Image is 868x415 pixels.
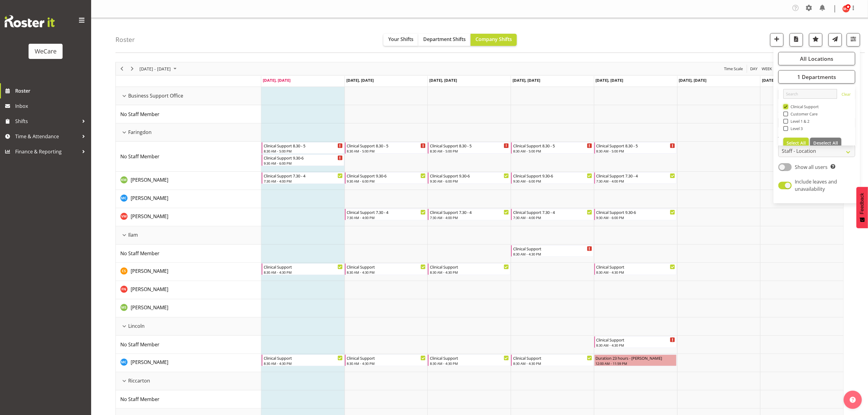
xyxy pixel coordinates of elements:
[131,267,168,275] a: [PERSON_NAME]
[430,173,509,179] div: Clinical Support 9.30-6
[262,154,344,166] div: No Staff Member"s event - Clinical Support 9.30-6 Begin From Monday, September 8, 2025 at 9:30:00...
[513,209,592,215] div: Clinical Support 7.30 - 4
[596,209,675,215] div: Clinical Support 9.30-6
[345,263,427,275] div: Catherine Stewart"s event - Clinical Support Begin From Tuesday, September 9, 2025 at 8:30:00 AM ...
[761,65,773,73] button: Timeline Week
[513,179,592,183] div: 9:30 AM - 6:00 PM
[475,36,512,43] span: Company Shifts
[345,355,427,366] div: Mary Childs"s event - Clinical Support Begin From Tuesday, September 9, 2025 at 8:30:00 AM GMT+12...
[128,377,150,384] span: Riccarton
[428,263,510,275] div: Catherine Stewart"s event - Clinical Support Begin From Wednesday, September 10, 2025 at 8:30:00 ...
[347,361,426,366] div: 8:30 AM - 4:30 PM
[596,264,675,270] div: Clinical Support
[264,142,343,149] div: Clinical Support 8.30 - 5
[347,179,426,183] div: 9:30 AM - 6:00 PM
[128,65,136,73] button: Next
[264,155,343,161] div: Clinical Support 9.30-6
[347,142,426,149] div: Clinical Support 8.30 - 5
[428,172,510,184] div: Kishendri Moodley"s event - Clinical Support 9.30-6 Begin From Wednesday, September 10, 2025 at 9...
[762,77,790,83] span: [DATE], [DATE]
[788,119,810,124] span: Level 1 & 2
[120,250,160,257] span: No Staff Member
[347,173,426,179] div: Clinical Support 9.30-6
[131,176,168,183] a: [PERSON_NAME]
[596,179,675,183] div: 7:30 AM - 4:00 PM
[116,105,261,123] td: No Staff Member resource
[116,354,261,372] td: Mary Childs resource
[262,263,344,275] div: Catherine Stewart"s event - Clinical Support Begin From Monday, September 8, 2025 at 8:30:00 AM G...
[511,209,594,220] div: Viktoriia Molchanova"s event - Clinical Support 7.30 - 4 Begin From Thursday, September 11, 2025 ...
[850,397,856,403] img: help-xxl-2.png
[783,89,837,99] input: Search
[795,178,837,192] span: Include leaves and unavailability
[513,173,592,179] div: Clinical Support 9.30-6
[594,209,677,220] div: Viktoriia Molchanova"s event - Clinical Support 9.30-6 Begin From Friday, September 12, 2025 at 9...
[131,286,168,293] span: [PERSON_NAME]
[347,209,426,215] div: Clinical Support 7.30 - 4
[430,361,509,366] div: 8:30 AM - 4:30 PM
[262,172,344,184] div: Kishendri Moodley"s event - Clinical Support 7.30 - 4 Begin From Monday, September 8, 2025 at 7:3...
[345,209,427,220] div: Viktoriia Molchanova"s event - Clinical Support 7.30 - 4 Begin From Tuesday, September 9, 2025 at...
[5,15,55,27] img: Rosterit website logo
[15,132,79,141] span: Time & Attendance
[596,361,675,366] div: 12:00 AM - 11:59 PM
[596,337,675,343] div: Clinical Support
[788,104,819,109] span: Clinical Support
[262,355,344,366] div: Mary Childs"s event - Clinical Support Begin From Monday, September 8, 2025 at 8:30:00 AM GMT+12:...
[264,264,343,270] div: Clinical Support
[131,213,168,220] a: [PERSON_NAME]
[428,355,510,366] div: Mary Childs"s event - Clinical Support Begin From Wednesday, September 10, 2025 at 8:30:00 AM GMT...
[116,190,261,208] td: Mary Childs resource
[345,142,427,154] div: No Staff Member"s event - Clinical Support 8.30 - 5 Begin From Tuesday, September 9, 2025 at 8:30...
[264,161,343,166] div: 9:30 AM - 6:00 PM
[120,111,160,118] a: No Staff Member
[749,65,759,73] button: Timeline Day
[842,5,850,12] img: michelle-thomas11470.jpg
[120,153,160,160] span: No Staff Member
[797,73,836,81] span: 1 Departments
[116,281,261,299] td: Firdous Naqvi resource
[770,33,784,46] button: Add a new shift
[131,359,168,365] span: [PERSON_NAME]
[594,172,677,184] div: Kishendri Moodley"s event - Clinical Support 7.30 - 4 Begin From Friday, September 12, 2025 at 7:...
[430,264,509,270] div: Clinical Support
[383,34,418,46] button: Your Shifts
[859,193,865,214] span: Feedback
[723,65,743,73] span: Time Scale
[800,55,833,62] span: All Locations
[842,91,851,99] a: Clear
[15,147,79,156] span: Finance & Reporting
[120,341,160,348] a: No Staff Member
[594,142,677,154] div: No Staff Member"s event - Clinical Support 8.30 - 5 Begin From Friday, September 12, 2025 at 8:30...
[131,177,168,183] span: [PERSON_NAME]
[131,304,168,311] a: [PERSON_NAME]
[788,126,803,131] span: Level 3
[513,77,540,83] span: [DATE], [DATE]
[116,263,261,281] td: Catherine Stewart resource
[513,361,592,366] div: 8:30 AM - 4:30 PM
[594,336,677,348] div: No Staff Member"s event - Clinical Support Begin From Friday, September 12, 2025 at 8:30:00 AM GM...
[513,245,592,252] div: Clinical Support
[513,355,592,361] div: Clinical Support
[750,65,758,73] span: Day
[418,34,471,46] button: Department Shifts
[347,270,426,275] div: 8:30 AM - 4:30 PM
[596,270,675,275] div: 8:30 AM - 4:30 PM
[513,149,592,153] div: 8:30 AM - 5:00 PM
[513,142,592,149] div: Clinical Support 8.30 - 5
[790,33,803,46] button: Download a PDF of the roster according to the set date range.
[120,153,160,160] a: No Staff Member
[430,142,509,149] div: Clinical Support 8.30 - 5
[795,164,828,170] span: Show all users
[120,396,160,403] a: No Staff Member
[115,36,135,43] h4: Roster
[511,142,594,154] div: No Staff Member"s event - Clinical Support 8.30 - 5 Begin From Thursday, September 11, 2025 at 8:...
[131,194,168,202] a: [PERSON_NAME]
[131,286,168,293] a: [PERSON_NAME]
[596,343,675,348] div: 8:30 AM - 4:30 PM
[511,172,594,184] div: Kishendri Moodley"s event - Clinical Support 9.30-6 Begin From Thursday, September 11, 2025 at 9:...
[428,142,510,154] div: No Staff Member"s event - Clinical Support 8.30 - 5 Begin From Wednesday, September 10, 2025 at 8...
[813,140,838,146] span: Deselect All
[513,215,592,220] div: 7:30 AM - 4:00 PM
